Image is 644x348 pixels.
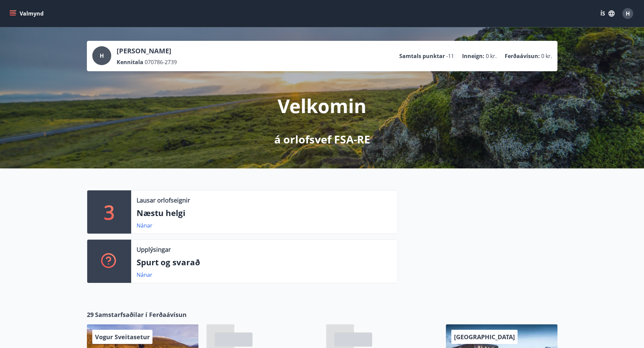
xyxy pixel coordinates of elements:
[626,10,630,17] span: H
[278,93,366,118] p: Velkomin
[137,207,392,219] p: Næstu helgi
[95,333,150,341] span: Vogur Sveitasetur
[137,257,392,268] p: Spurt og svarað
[446,52,454,60] span: -11
[462,52,484,60] p: Inneign :
[95,310,187,319] span: Samstarfsaðilar í Ferðaávísun
[597,7,618,20] button: ÍS
[137,222,152,229] a: Nánar
[104,199,115,225] p: 3
[87,310,94,319] span: 29
[137,245,171,254] p: Upplýsingar
[8,7,46,20] button: menu
[486,52,497,60] span: 0 kr.
[117,46,177,56] p: [PERSON_NAME]
[137,196,190,205] p: Lausar orlofseignir
[145,58,177,66] span: 070786-2739
[454,333,515,341] span: [GEOGRAPHIC_DATA]
[137,271,152,278] a: Nánar
[117,58,143,66] p: Kennitala
[399,52,445,60] p: Samtals punktar
[274,132,370,147] p: á orlofsvef FSA-RE
[620,5,636,22] button: H
[100,52,104,59] span: H
[541,52,552,60] span: 0 kr.
[505,52,540,60] p: Ferðaávísun :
